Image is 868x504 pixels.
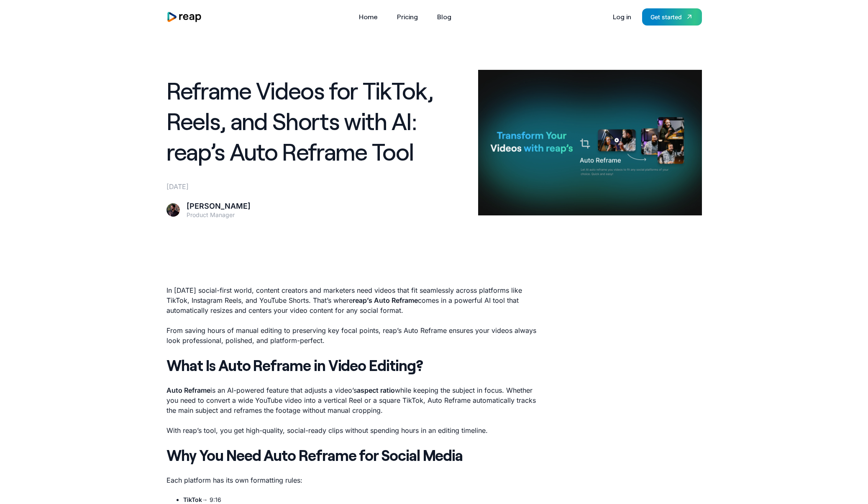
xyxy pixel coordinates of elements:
strong: aspect ratio [357,386,395,394]
img: reap logo [166,11,202,23]
a: Pricing [393,10,422,23]
strong: reap’s Auto Reframe [353,296,418,304]
a: Log in [609,10,635,23]
div: [DATE] [166,182,468,192]
a: Get started [642,8,702,26]
p: is an AI-powered feature that adjusts a video’s while keeping the subject in focus. Whether you n... [166,385,545,415]
a: Blog [433,10,456,23]
strong: TikTok [183,496,202,503]
div: Get started [650,13,682,21]
a: Home [355,10,382,23]
img: AI Video Clipping and Respurposing [478,70,702,215]
strong: What Is Auto Reframe in Video Editing? [166,356,423,374]
strong: Auto Reframe [166,386,210,394]
h1: Reframe Videos for TikTok, Reels, and Shorts with AI: reap’s Auto Reframe Tool [166,75,468,166]
a: home [166,11,202,23]
strong: Why You Need Auto Reframe for Social Media [166,446,463,464]
div: [PERSON_NAME] [187,202,251,211]
p: In [DATE] social-first world, content creators and marketers need videos that fit seamlessly acro... [166,285,545,315]
li: → 9:16 [183,495,545,504]
p: Each platform has its own formatting rules: [166,475,545,485]
div: Product Manager [187,211,251,219]
p: With reap’s tool, you get high-quality, social-ready clips without spending hours in an editing t... [166,425,545,435]
p: From saving hours of manual editing to preserving key focal points, reap’s Auto Reframe ensures y... [166,325,545,345]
